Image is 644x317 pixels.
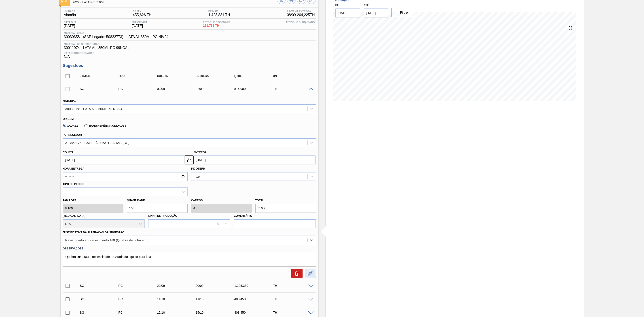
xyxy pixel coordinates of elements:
span: 30011974 - LATA AL. 350ML PC 99KCAL [64,46,315,50]
label: Comentário [234,213,316,219]
span: Data out [64,21,76,23]
span: Próxima Entrega [287,10,315,13]
span: 181,731 TH [203,24,231,27]
label: Entrega [194,151,207,154]
div: Salvar Sugestão [303,269,316,278]
h3: Sugestões [63,63,316,68]
div: Coleta [156,74,200,78]
label: Fornecedor [63,133,82,136]
div: 1.225,350 [233,284,278,287]
label: Observações [63,245,316,252]
input: dd/mm/yyyy [335,9,360,17]
input: dd/mm/yyyy [364,9,388,17]
span: [DATE] [132,24,147,28]
img: locked [186,157,192,163]
div: 11/10/2025 [195,297,239,301]
div: Pedido de Compra [117,297,161,301]
label: Linha de Produção [148,214,177,217]
div: FOB [194,175,201,179]
div: 408,450 [233,311,278,314]
label: Até [364,4,369,7]
div: 30030358 - LATA AL 350ML PC NIV24 [65,107,123,111]
div: Excluir Sugestão [289,269,303,278]
span: Material de Substituição [64,43,315,45]
span: PE MIN [133,10,151,13]
label: Xadrez [63,124,78,127]
label: Quantidade [127,199,145,202]
span: PE MAX [208,10,230,13]
div: Pedido de Compra [117,87,161,91]
div: A - 327175 - BALL - ÁGUAS CLARAS (SC) [65,141,129,145]
span: Data Descontinuação [64,52,315,54]
label: Material [63,99,76,102]
span: Material ativo [64,32,169,34]
label: Transferência Unidades [84,124,126,127]
div: 02/09/2025 [195,87,239,91]
button: Filtro [392,8,416,17]
div: Sugestão Criada [79,297,123,301]
button: locked [185,155,194,164]
label: Carros [191,199,203,202]
span: 1.423,831 TH [208,13,230,17]
div: Qtde [233,74,278,78]
label: De [335,4,339,7]
div: TH [272,284,316,287]
input: dd/mm/yyyy [63,155,185,164]
div: Pedido de Compra [117,311,161,314]
div: Pedido de Compra [117,284,161,287]
div: 15/10/2025 [195,311,239,314]
textarea: Quebra linha 561 - necessidade de virada do líquido para lata [63,252,316,267]
div: 20/09/2025 [156,284,200,287]
div: TH [272,297,316,301]
div: Sugestão Criada [79,311,123,314]
div: Sugestão Criada [79,284,123,287]
span: Estoque Bloqueado [286,21,315,23]
label: Coleta [63,151,74,154]
div: N/A [63,50,316,59]
div: 02/09/2025 [156,87,200,91]
div: Status [79,74,123,78]
div: Tipo [117,74,161,78]
label: Tam lote [63,197,123,204]
div: 15/10/2025 [156,311,200,314]
label: Total [255,199,264,202]
div: TH [272,311,316,314]
div: 20/09/2025 [195,284,239,287]
label: Incoterm [191,167,205,170]
div: 11/10/2025 [156,297,200,301]
div: 816,900 [233,87,278,91]
div: Sugestão Criada [79,87,123,91]
div: TH [272,87,316,91]
span: 08/09 - 204,225 TH [287,13,315,17]
label: Origem [63,117,74,121]
div: UN [272,74,316,78]
span: Viamão [64,13,76,17]
div: Relacionado ao fornecimento ABI (Quebra de linha etc.) [65,238,148,242]
input: dd/mm/yyyy [194,155,316,164]
label: Tipo de pedido [63,183,85,186]
span: [DATE] [64,24,76,28]
label: Hora Entrega [63,166,188,172]
label: Justificativa da Alteração da Sugestão [63,231,125,234]
span: BR22 - LATA PC 350ML [72,1,277,4]
span: Suficiência [132,21,147,23]
div: 408,450 [233,297,278,301]
label: [MEDICAL_DATA] [63,214,85,217]
span: Estoque Disponível [203,21,231,23]
div: Entrega [195,74,239,78]
div: - [285,21,316,28]
span: Unidade [64,10,76,13]
span: 455,626 TH [133,13,151,17]
span: 30030358 - (SAP Legado: 50822773) - LATA AL 350ML PC NIV24 [64,35,169,39]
